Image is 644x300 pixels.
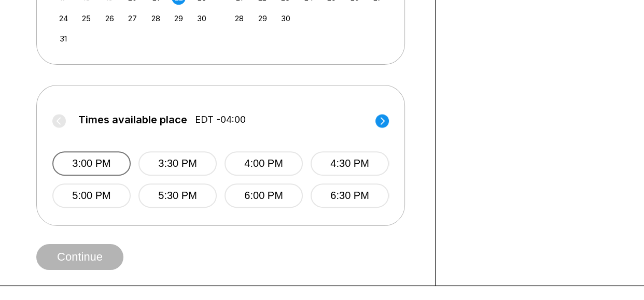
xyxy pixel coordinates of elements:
div: Choose Thursday, August 28th, 2025 [149,11,163,25]
div: Choose Tuesday, August 26th, 2025 [103,11,117,25]
div: Choose Wednesday, August 27th, 2025 [125,11,139,25]
button: 6:00 PM [225,183,303,208]
div: Choose Sunday, August 24th, 2025 [57,11,71,25]
button: 5:30 PM [138,183,217,208]
div: Choose Friday, August 29th, 2025 [172,11,186,25]
div: Choose Sunday, September 28th, 2025 [232,11,246,25]
button: 5:00 PM [52,183,131,208]
button: 3:30 PM [138,151,217,176]
div: Choose Saturday, August 30th, 2025 [195,11,209,25]
button: 4:30 PM [311,151,389,176]
div: Choose Sunday, August 31st, 2025 [57,32,71,46]
button: 4:00 PM [225,151,303,176]
button: 6:30 PM [311,183,389,208]
span: Times available place [78,114,187,125]
div: Choose Monday, September 29th, 2025 [256,11,270,25]
div: Choose Tuesday, September 30th, 2025 [278,11,292,25]
div: Choose Monday, August 25th, 2025 [79,11,93,25]
button: 3:00 PM [52,151,131,176]
span: EDT -04:00 [195,114,246,125]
